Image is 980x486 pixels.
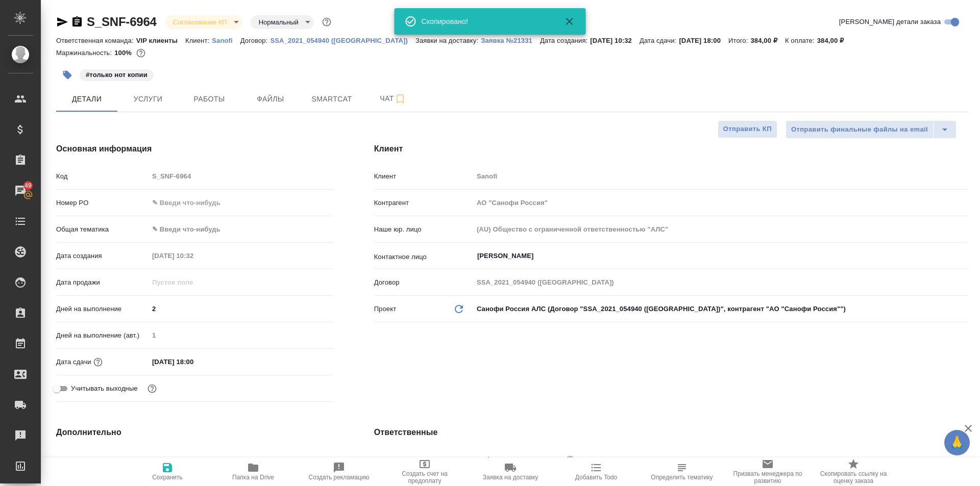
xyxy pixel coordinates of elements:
button: Папка на Drive [210,457,296,486]
input: ✎ Введи что-нибудь [149,195,333,210]
button: Доп статусы указывают на важность/срочность заказа [320,15,333,29]
p: Проект [374,304,397,314]
button: Заявка №21331 [481,36,540,46]
p: Дней на выполнение (авт.) [56,330,149,341]
input: Пустое поле [473,275,969,290]
span: [PERSON_NAME] детали заказа [839,17,941,27]
button: Отправить КП [718,120,777,138]
span: Добавить Todo [575,474,617,481]
button: Добавить Todo [553,457,639,486]
span: [PERSON_NAME] [505,455,568,466]
button: Выбери, если сб и вс нужно считать рабочими днями для выполнения заказа. [145,382,159,395]
span: Папка на Drive [232,474,274,481]
p: Дней на выполнение [56,304,149,314]
p: Наше юр. лицо [374,224,473,235]
input: Пустое поле [149,328,333,343]
a: 49 [3,178,38,203]
p: Контактное лицо [374,252,473,262]
p: 384,00 ₽ [817,37,852,44]
p: Дата сдачи [56,357,91,367]
input: Пустое поле [149,452,333,467]
div: Согласование КП [251,15,314,29]
span: 🙏 [948,432,966,453]
h4: Ответственные [374,426,969,439]
button: Закрыть [557,15,582,28]
p: SSA_2021_054940 ([GEOGRAPHIC_DATA]) [270,37,415,44]
h4: Клиент [374,143,969,155]
p: [DATE] 10:32 [590,37,640,44]
span: Скопировать ссылку на оценку заказа [817,470,890,484]
a: S_SNF-6964 [87,15,157,29]
button: Скопировать ссылку для ЯМессенджера [56,16,68,28]
button: Сохранить [125,457,210,486]
h4: Дополнительно [56,426,333,439]
span: Создать счет на предоплату [388,470,461,484]
span: Отправить КП [723,123,772,135]
button: Нормальный [256,18,302,27]
button: Open [963,255,965,257]
input: ✎ Введи что-нибудь [149,301,333,316]
input: Пустое поле [473,169,969,184]
span: только нот копии [79,70,155,79]
span: Создать рекламацию [309,474,370,481]
p: Ответственная команда: [56,37,136,44]
p: Дата создания: [540,37,590,44]
a: Sanofi [212,36,240,44]
p: Договор: [240,37,271,44]
p: Дата создания [56,251,149,261]
p: VIP клиенты [136,37,185,44]
button: Определить тематику [639,457,725,486]
p: 384,00 ₽ [750,37,785,44]
p: Заявки на доставку: [415,37,481,44]
p: Клиент [374,171,473,182]
span: Учитывать выходные [71,383,138,394]
span: Детали [62,93,111,106]
div: Скопировано! [422,16,549,27]
p: Клиент: [185,37,212,44]
input: ✎ Введи что-нибудь [149,354,238,369]
div: Санофи Россия АЛС (Договор "SSA_2021_054940 ([GEOGRAPHIC_DATA])", контрагент "АО "Санофи Россия"") [473,300,969,318]
span: Файлы [246,93,295,106]
span: Smartcat [307,93,356,106]
div: ✎ Введи что-нибудь [149,221,333,238]
p: Путь на drive [56,455,149,465]
input: Пустое поле [473,195,969,210]
span: Сохранить [152,474,183,481]
p: Дата продажи [56,277,149,288]
span: Призвать менеджера по развитию [731,470,804,484]
p: Номер PO [56,198,149,208]
button: Если добавить услуги и заполнить их объемом, то дата рассчитается автоматически [91,355,105,369]
button: Скопировать ссылку на оценку заказа [811,457,896,486]
button: Добавить тэг [56,64,79,86]
button: Создать рекламацию [296,457,382,486]
p: Заявка №21331 [481,37,540,44]
input: Пустое поле [473,222,969,237]
p: К оплате: [785,37,817,44]
span: Отправить финальные файлы на email [791,124,928,136]
p: #только нот копии [86,70,148,80]
span: Услуги [124,93,173,106]
div: ✎ Введи что-нибудь [152,224,321,235]
div: split button [786,120,957,139]
span: Работы [185,93,234,106]
button: Скопировать ссылку [71,16,83,28]
p: Контрагент [374,198,473,208]
p: Дата сдачи: [640,37,679,44]
span: Определить тематику [651,474,713,481]
button: 0.00 RUB; [134,46,148,60]
h4: Основная информация [56,143,333,155]
div: Согласование КП [165,15,242,29]
button: Создать счет на предоплату [382,457,468,486]
p: Общая тематика [56,224,149,235]
p: 100% [114,49,134,57]
button: Заявка на доставку [468,457,553,486]
svg: Подписаться [394,93,406,105]
span: Заявка на доставку [483,474,538,481]
button: 🙏 [944,430,970,455]
p: Договор [374,277,473,288]
span: 49 [18,181,38,191]
button: Добавить менеджера [476,448,501,473]
p: Код [56,171,149,182]
p: [DATE] 18:00 [679,37,728,44]
p: Итого: [728,37,750,44]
